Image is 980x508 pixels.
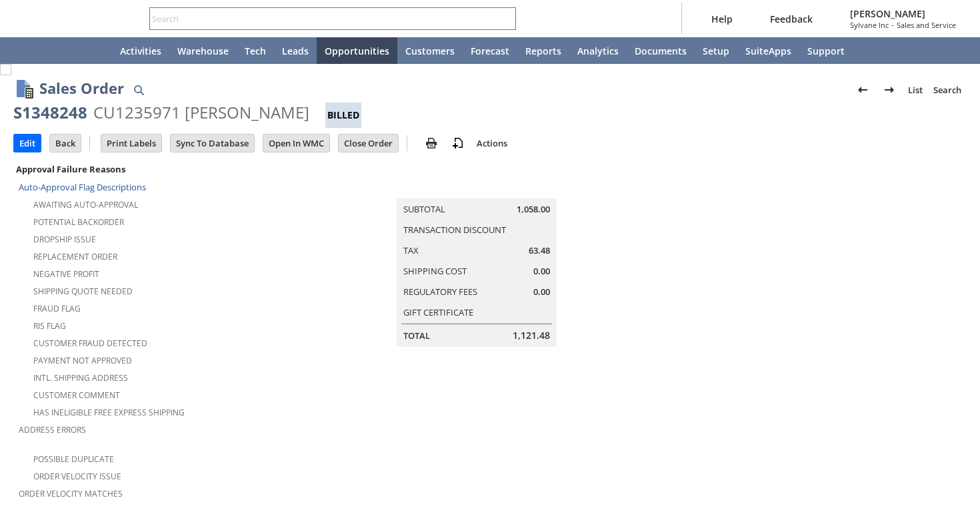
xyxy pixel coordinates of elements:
[471,137,513,149] a: Actions
[13,160,309,178] div: Approval Failure Reasons
[48,37,80,64] div: Shortcuts
[33,216,124,228] a: Potential Backorder
[112,37,169,64] a: Activities
[745,45,791,57] span: SuiteApps
[533,265,550,278] span: 0.00
[513,329,550,342] span: 1,121.48
[529,244,550,257] span: 63.48
[13,102,87,123] div: S1348248
[403,286,477,298] a: Regulatory Fees
[274,37,317,64] a: Leads
[405,45,455,57] span: Customers
[770,13,813,25] span: Feedback
[897,20,956,30] span: Sales and Service
[881,82,897,98] img: Next
[325,103,361,128] div: Billed
[850,20,889,30] span: Sylvane Inc
[497,11,513,27] svg: Search
[317,37,397,64] a: Opportunities
[463,37,517,64] a: Forecast
[533,286,550,298] span: 0.00
[635,45,687,57] span: Documents
[169,37,237,64] a: Warehouse
[695,37,737,64] a: Setup
[33,453,114,465] a: Possible Duplicate
[423,135,439,151] img: print.svg
[33,199,138,210] a: Awaiting Auto-Approval
[80,37,112,64] a: Home
[245,45,266,57] span: Tech
[33,303,81,314] a: Fraud Flag
[403,244,419,256] a: Tax
[325,45,389,57] span: Opportunities
[403,224,506,236] a: Transaction Discount
[403,265,467,277] a: Shipping Cost
[33,338,147,349] a: Customer Fraud Detected
[101,134,161,152] input: Print Labels
[14,134,41,152] input: Edit
[450,135,466,151] img: add-record.svg
[33,471,121,482] a: Order Velocity Issue
[627,37,695,64] a: Documents
[33,268,99,280] a: Negative Profit
[88,43,104,59] svg: Home
[33,320,66,332] a: RIS flag
[33,372,128,383] a: Intl. Shipping Address
[397,177,557,198] caption: Summary
[403,330,430,342] a: Total
[171,134,254,152] input: Sync To Database
[569,37,627,64] a: Analytics
[39,77,124,99] h1: Sales Order
[517,37,569,64] a: Reports
[711,13,733,25] span: Help
[33,286,133,297] a: Shipping Quote Needed
[33,389,120,401] a: Customer Comment
[177,45,229,57] span: Warehouse
[263,134,329,152] input: Open In WMC
[855,82,871,98] img: Previous
[131,82,147,98] img: Quick Find
[33,355,132,366] a: Payment not approved
[799,37,853,64] a: Support
[517,203,550,216] span: 1,058.00
[56,43,72,59] svg: Shortcuts
[16,37,48,64] a: Recent Records
[850,7,956,20] span: [PERSON_NAME]
[24,43,40,59] svg: Recent Records
[397,37,463,64] a: Customers
[403,306,473,318] a: Gift Certificate
[150,11,497,27] input: Search
[339,134,398,152] input: Close Order
[807,45,845,57] span: Support
[403,203,445,215] a: Subtotal
[282,45,309,57] span: Leads
[19,424,86,435] a: Address Errors
[33,251,117,262] a: Replacement Order
[50,134,81,152] input: Back
[577,45,619,57] span: Analytics
[19,181,146,193] a: Auto-Approval Flag Descriptions
[471,45,509,57] span: Forecast
[19,488,123,499] a: Order Velocity Matches
[737,37,799,64] a: SuiteApps
[703,45,729,57] span: Setup
[237,37,274,64] a: Tech
[33,234,96,245] a: Dropship Issue
[928,79,967,101] a: Search
[33,407,185,418] a: Has Ineligible Free Express Shipping
[93,102,309,123] div: CU1235971 [PERSON_NAME]
[120,45,161,57] span: Activities
[903,79,928,101] a: List
[891,20,894,30] span: -
[525,45,561,57] span: Reports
